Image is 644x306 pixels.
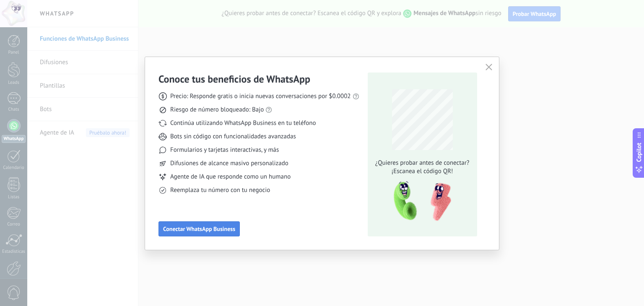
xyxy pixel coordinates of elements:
span: Formularios y tarjetas interactivas, y más [170,146,279,154]
span: Continúa utilizando WhatsApp Business en tu teléfono [170,119,316,127]
span: Bots sin código con funcionalidades avanzadas [170,132,296,141]
span: Agente de IA que responde como un humano [170,173,291,181]
span: Riesgo de número bloqueado: Bajo [170,106,264,114]
span: Copilot [635,143,643,162]
h3: Conoce tus beneficios de WhatsApp [158,73,310,86]
span: Conectar WhatsApp Business [163,226,235,232]
span: Precio: Responde gratis o inicia nuevas conversaciones por $0.0002 [170,92,351,101]
span: Reemplaza tu número con tu negocio [170,186,270,194]
button: Conectar WhatsApp Business [158,221,240,236]
span: ¡Escanea el código QR! [373,167,472,176]
span: ¿Quieres probar antes de conectar? [373,159,472,167]
span: Difusiones de alcance masivo personalizado [170,159,288,168]
img: qr-pic-1x.png [387,179,453,224]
